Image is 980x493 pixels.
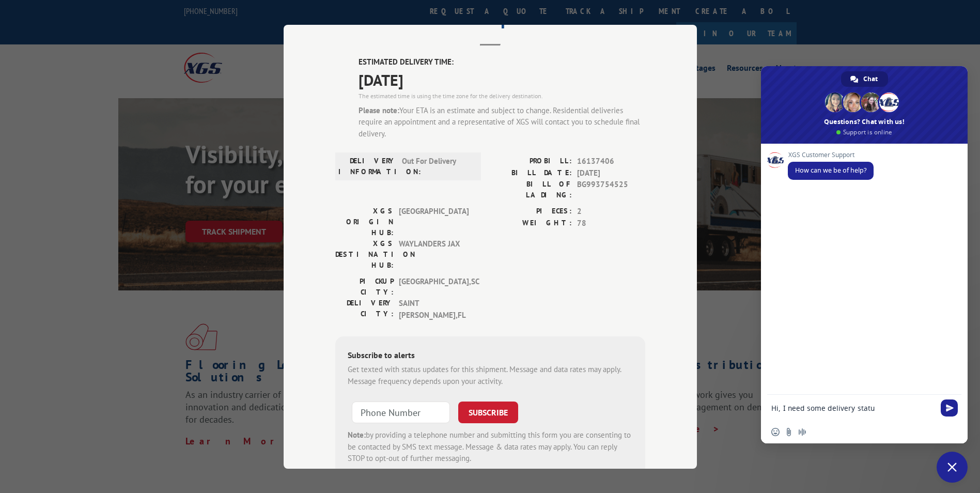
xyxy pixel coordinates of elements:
div: Get texted with status updates for this shipment. Message and data rates may apply. Message frequ... [348,364,633,387]
a: Chat [841,71,888,87]
input: Phone Number [352,402,450,423]
h2: Track Shipment [335,11,645,30]
label: BILL OF LADING: [490,179,572,201]
span: Audio message [798,428,806,436]
span: [GEOGRAPHIC_DATA] , SC [399,276,469,298]
label: XGS DESTINATION HUB: [335,238,394,271]
span: 78 [577,217,645,229]
span: SAINT [PERSON_NAME] , FL [399,298,469,321]
span: Send [941,399,958,417]
span: XGS Customer Support [788,151,874,159]
span: [DATE] [577,167,645,179]
label: DELIVERY INFORMATION: [338,156,397,177]
span: How can we be of help? [795,166,866,175]
span: [DATE] [359,68,645,91]
span: BG993754525 [577,179,645,201]
label: BILL DATE: [490,167,572,179]
label: DELIVERY CITY: [335,298,394,321]
div: Subscribe to alerts [348,349,633,364]
span: Out For Delivery [402,156,472,177]
button: SUBSCRIBE [458,402,518,423]
span: Send a file [785,428,793,436]
span: Insert an emoji [771,428,780,436]
span: WAYLANDERS JAX [399,238,469,271]
strong: Please note: [359,105,399,115]
span: Chat [863,71,878,87]
div: Your ETA is an estimate and subject to change. Residential deliveries require an appointment and ... [359,104,645,140]
div: by providing a telephone number and submitting this form you are consenting to be contacted by SM... [348,429,633,465]
label: XGS ORIGIN HUB: [335,206,394,238]
label: PIECES: [490,206,572,218]
label: WEIGHT: [490,217,572,229]
div: The estimated time is using the time zone for the delivery destination. [359,91,645,100]
span: 16137406 [577,156,645,167]
strong: Note: [348,430,366,440]
span: 2 [577,206,645,218]
label: PICKUP CITY: [335,276,394,298]
textarea: Compose your message... [771,395,937,421]
label: PROBILL: [490,156,572,167]
a: Close chat [937,452,968,483]
span: [GEOGRAPHIC_DATA] [399,206,469,238]
label: ESTIMATED DELIVERY TIME: [359,56,645,68]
